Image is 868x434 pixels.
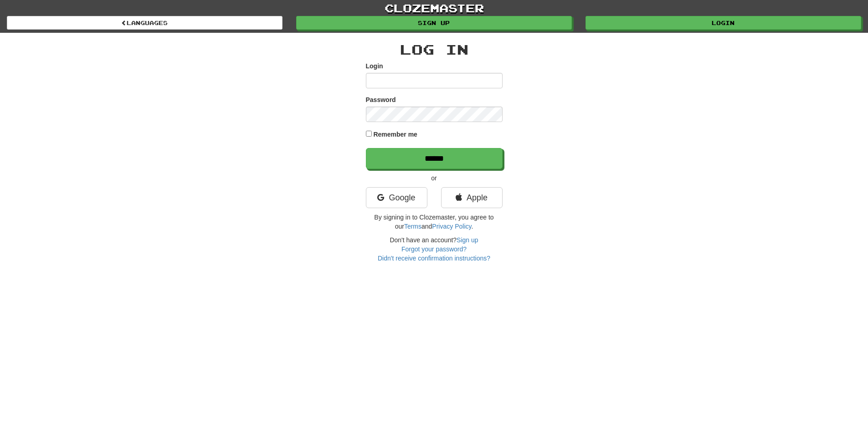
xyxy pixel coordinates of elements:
a: Login [586,16,861,30]
a: Privacy Policy [432,223,471,230]
p: By signing in to Clozemaster, you agree to our and . [366,213,503,231]
div: Don't have an account? [366,235,503,263]
label: Password [366,95,396,104]
a: Terms [404,223,421,230]
label: Login [366,61,383,71]
a: Didn't receive confirmation instructions? [378,255,490,262]
p: or [366,174,503,183]
a: Sign up [457,236,478,244]
a: Sign up [296,16,572,30]
a: Apple [441,187,503,208]
label: Remember me [373,130,417,139]
a: Languages [7,16,282,30]
h2: Log In [366,42,503,57]
a: Forgot your password? [401,245,467,253]
a: Google [366,187,427,208]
